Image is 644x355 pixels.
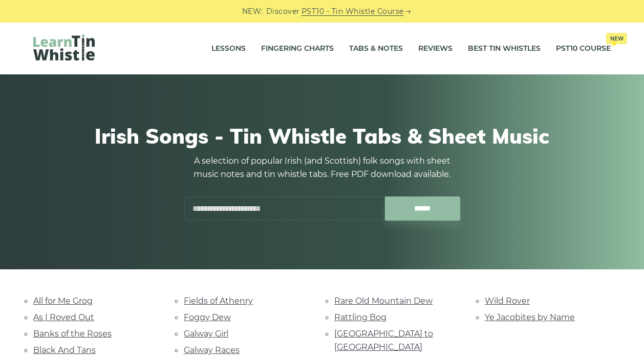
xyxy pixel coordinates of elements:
a: Rattling Bog [334,312,387,322]
a: Reviews [418,36,453,62]
a: All for Me Grog [33,296,93,306]
a: Fingering Charts [261,36,334,62]
a: Best Tin Whistles [468,36,541,62]
a: PST10 CourseNew [556,36,611,62]
a: Rare Old Mountain Dew [334,296,433,306]
a: Ye Jacobites by Name [485,312,575,322]
a: Wild Rover [485,296,530,306]
h1: Irish Songs - Tin Whistle Tabs & Sheet Music [33,124,611,148]
a: Fields of Athenry [184,296,253,306]
a: Galway Races [184,345,240,355]
a: [GEOGRAPHIC_DATA] to [GEOGRAPHIC_DATA] [334,329,433,352]
a: Galway Girl [184,329,228,339]
img: LearnTinWhistle.com [33,34,95,61]
a: Foggy Dew [184,312,231,322]
a: Tabs & Notes [349,36,403,62]
a: Lessons [211,36,246,62]
span: New [606,33,627,44]
a: As I Roved Out [33,312,94,322]
p: A selection of popular Irish (and Scottish) folk songs with sheet music notes and tin whistle tab... [184,154,460,181]
a: Black And Tans [33,345,96,355]
a: Banks of the Roses [33,329,112,339]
